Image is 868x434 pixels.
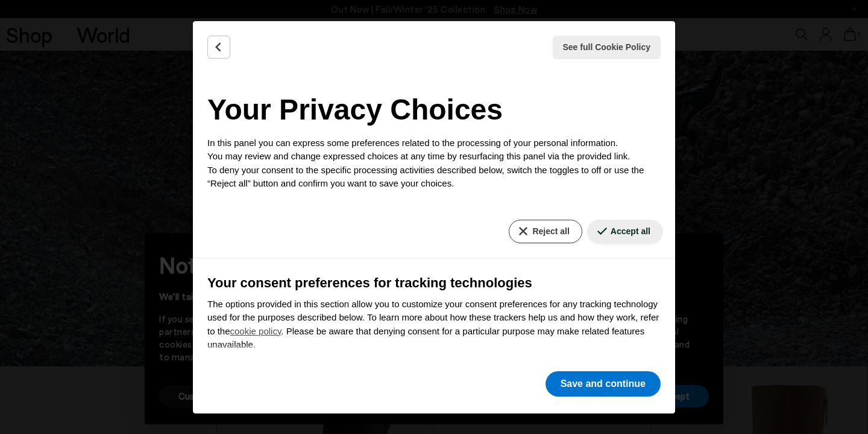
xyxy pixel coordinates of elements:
button: See full Cookie Policy [553,36,661,59]
button: Reject all [509,220,582,243]
p: The options provided in this section allow you to customize your consent preferences for any trac... [207,298,661,352]
span: See full Cookie Policy [563,41,651,54]
h2: Your Privacy Choices [207,88,661,132]
a: cookie policy - link opens in a new tab [230,326,281,336]
button: Back [207,36,230,59]
p: In this panel you can express some preferences related to the processing of your personal informa... [207,136,661,191]
button: Save and continue [546,371,661,397]
h3: Your consent preferences for tracking technologies [207,273,661,293]
button: Accept all [587,220,663,243]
